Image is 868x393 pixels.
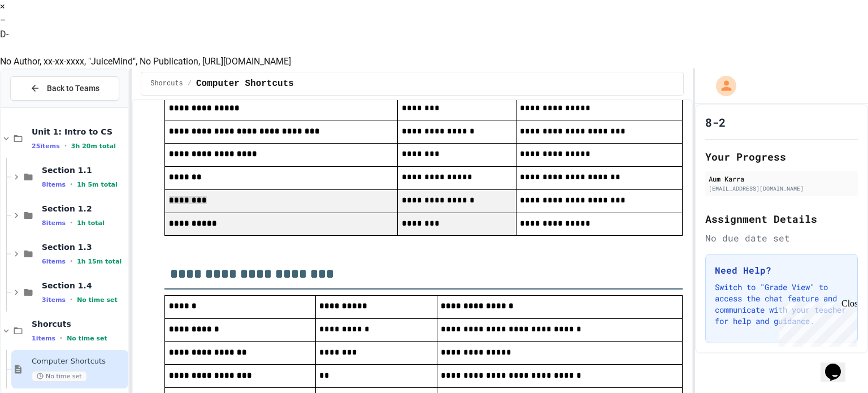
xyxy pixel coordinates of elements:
h2: Your Progress [705,149,858,165]
h1: 8-2 [705,114,726,130]
span: 1h total [77,219,105,226]
h2: Assignment Details [705,211,858,227]
div: Aum Karra [709,174,854,184]
span: • [70,180,72,189]
span: 8 items [42,180,66,188]
span: No time set [32,371,87,382]
span: 3 items [42,296,66,303]
span: Section 1.3 [42,242,126,252]
div: No due date set [705,231,858,245]
span: • [70,218,72,227]
div: My Account [704,73,739,99]
iframe: chat widget [821,348,857,382]
span: • [70,295,72,304]
button: Back to Teams [10,76,119,101]
span: / [188,79,192,88]
span: • [70,257,72,266]
span: 8 items [42,219,66,226]
span: 25 items [32,142,60,149]
span: Computer Shortcuts [196,77,294,90]
span: Section 1.2 [42,204,126,214]
div: Chat with us now!Close [5,5,78,72]
p: Switch to "Grade View" to access the chat feature and communicate with your teacher for help and ... [715,282,848,327]
span: Unit 1: Intro to CS [32,127,126,137]
span: 1 items [32,334,55,342]
span: No time set [67,334,107,342]
span: Shorcuts [32,319,126,329]
span: 1h 15m total [77,257,121,265]
span: Section 1.1 [42,165,126,175]
span: Section 1.4 [42,280,126,291]
span: • [60,334,62,343]
span: 1h 5m total [77,180,118,188]
span: Back to Teams [47,83,99,94]
span: No time set [77,296,118,303]
span: 6 items [42,257,66,265]
iframe: chat widget [774,299,857,347]
div: [EMAIL_ADDRESS][DOMAIN_NAME] [709,184,854,193]
span: 3h 20m total [71,142,116,149]
span: Computer Shortcuts [32,357,126,366]
h3: Need Help? [715,264,848,277]
span: Shorcuts [150,79,183,88]
span: • [64,141,67,150]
